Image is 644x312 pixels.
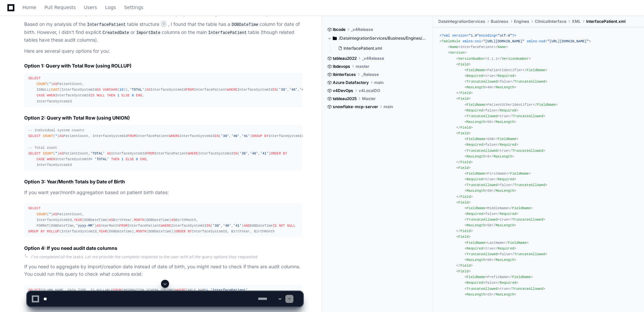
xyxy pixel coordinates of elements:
h2: Option 1: Query with Total Row (using ROLLUP) [24,62,303,69]
span: '39' [212,224,221,228]
span: MaxLength [467,189,485,193]
span: < > [465,223,487,227]
span: </ > [456,160,473,164]
span: DataIntegrationServices [438,19,485,24]
span: Field [458,131,469,135]
span: COUNT [43,134,53,138]
h2: Option 3: Year/Month Totals by Date of Birth [24,178,303,185]
span: </ > [508,218,545,222]
span: AS [109,218,113,222]
span: TruncateAllowed [512,218,543,222]
code: InterfacePatient [86,22,127,28]
span: Pull Requests [44,5,76,9]
span: FROM [186,88,194,92]
span: VersionNumber [502,57,529,61]
span: </ > [456,229,473,233]
span: '41' [233,224,242,228]
span: TruncateAllowed [467,149,497,153]
span: '41' [299,88,308,92]
h2: Option 2: Query with Total Row (using UNION) [24,115,303,121]
span: BY [188,229,192,233]
span: '40' [289,88,297,92]
span: '40' [231,134,240,138]
span: IN [233,151,237,155]
span: TruncateAllowed [467,80,497,84]
span: Required [467,74,483,78]
span: 10 [119,88,123,92]
span: Field [458,269,469,273]
span: MaxLength [495,223,514,227]
span: tableau2025 [333,96,357,101]
span: _Release [361,72,379,77]
span: < > [465,212,485,216]
span: FieldName [508,241,526,245]
span: MONTH [134,218,144,222]
span: </ > [504,241,529,245]
span: < > [465,172,487,176]
span: CASE [37,93,45,97]
span: WHERE [169,134,179,138]
span: SELECT [28,206,41,210]
span: "1.0" [469,34,479,38]
span: </ > [495,143,518,147]
span: TruncateAllowed [467,183,497,187]
span: FieldName [467,68,485,72]
span: COUNT [37,212,47,216]
span: NOT NULL [279,224,295,228]
span: v4DevOps [333,88,353,93]
span: WHERE [227,88,238,92]
span: 1 [121,157,123,161]
span: FieldName [467,137,485,141]
span: < > [465,241,487,245]
p: Based on my analysis of the table structure , I found that the table has a column for date of bir... [24,20,303,44]
span: COUNT [43,151,53,155]
span: < > [456,235,471,239]
p: If you want year/month aggregation based on patient birth dates: [24,189,303,196]
span: </ > [493,177,516,181]
span: </ > [508,275,533,279]
span: BY [283,151,287,155]
span: FieldName [467,206,485,210]
span: TruncateAllowed [467,114,497,118]
span: ELSE [121,93,130,97]
span: GROUP [252,134,263,138]
span: </ > [491,223,516,227]
span: FieldName [537,103,556,107]
span: tableau2022 [333,56,357,61]
span: </ > [493,137,518,141]
span: BY [265,134,269,138]
span: FROM [128,134,136,138]
span: AS [107,151,111,155]
span: < > [465,114,500,118]
span: < = = > [440,39,591,43]
span: Field [460,264,471,268]
span: TruncateAllowed [512,149,543,153]
span: Engines [514,19,529,24]
span: MaxLength [495,120,514,124]
span: MaxLength [467,120,485,124]
span: Business [491,19,509,24]
span: '41' [260,151,269,155]
span: "[URL][DOMAIN_NAME]" [483,39,524,43]
span: Field [460,126,471,130]
span: MaxLength [493,154,512,159]
span: Field [458,97,469,101]
span: Logs [105,5,116,9]
span: '39' [221,134,229,138]
span: </ > [491,258,516,262]
span: THEN [111,157,120,161]
span: END [136,93,142,97]
span: </ > [495,212,518,216]
span: < > [448,51,467,55]
span: ELSE [126,157,134,161]
span: </ > [506,172,531,176]
span: </ > [491,85,516,89]
span: Required [467,108,483,113]
span: < > [448,45,460,49]
span: Required [498,247,514,251]
code: InterfacePatient [207,30,248,36]
span: _v4Release [351,27,373,32]
span: MaxLength [467,154,485,159]
span: </ > [508,206,533,210]
span: lbinterfaces [333,72,356,77]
